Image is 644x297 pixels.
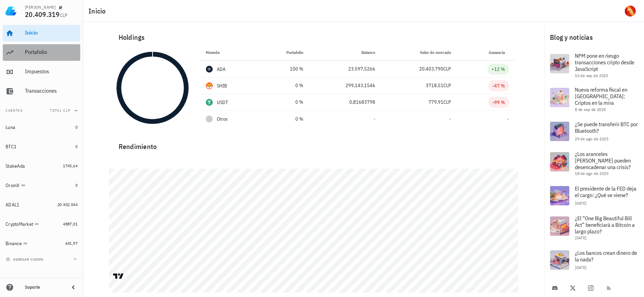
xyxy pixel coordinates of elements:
[113,136,515,152] div: Rendimiento
[57,202,77,207] span: 20.402.044
[50,108,71,113] span: Total CLP
[429,99,443,105] span: 779,91
[443,66,451,72] span: CLP
[575,150,631,170] span: ¿Los aranceles [PERSON_NAME] pueden desencadenar una crisis?
[575,185,636,198] span: El presidente de la FED deja el cargo: ¿Qué se viene?
[65,241,77,246] span: 641,97
[314,65,375,73] div: 23.597,5266
[493,99,505,106] div: -99 %
[25,87,77,94] div: Transacciones
[113,26,515,48] div: Holdings
[575,249,637,263] span: ¿Los bancos crean dinero de la nada?
[217,99,228,106] div: USDT
[3,235,80,252] a: Binance 641,97
[217,66,226,73] div: ADA
[206,82,213,89] div: SHIB-icon
[6,124,15,130] div: Luna
[314,82,375,89] div: 299.143,1546
[60,12,68,18] span: CLP
[443,99,451,105] span: CLP
[419,66,443,72] span: 20.403.790
[3,102,80,119] button: CuentasTotal CLP
[491,66,505,73] div: +12 %
[4,256,47,263] button: agregar cuenta
[3,216,80,232] a: CryptoMarket 4887,01
[265,115,303,123] div: 0 %
[443,82,451,89] span: CLP
[265,82,303,89] div: 0 %
[89,6,109,17] h1: Inicio
[3,138,80,155] a: BTC1 0
[112,273,125,279] a: Charting by TradingView
[489,50,509,55] span: Ganancia
[3,44,80,61] a: Portafolio
[575,215,635,235] span: ¿El “One Big Beautiful Bill Act” beneficiará a Bitcoin a largo plazo?
[217,115,228,123] span: Otros
[25,285,64,290] div: Soporte
[3,83,80,100] a: Transacciones
[575,52,634,72] span: NPM pone en riesgo transacciones cripto desde JavaScript
[3,196,80,213] a: ADAL1 20.402.044
[200,44,259,61] th: Moneda
[575,86,627,106] span: Nueva reforma fiscal en [GEOGRAPHIC_DATA]: Criptos en la mira
[575,107,606,112] span: 8 de sep de 2025
[493,82,505,89] div: -47 %
[575,73,608,78] span: 10 de sep de 2025
[314,99,375,106] div: 0,81683798
[25,10,60,19] span: 20.409.319
[575,201,586,206] span: [DATE]
[6,241,22,247] div: Binance
[6,202,19,208] div: ADAL1
[309,44,381,61] th: Balance
[575,265,586,270] span: [DATE]
[206,66,213,73] div: ADA-icon
[544,116,644,147] a: ¿Se puede transferir BTC por Bluetooth? 29 de ago de 2025
[544,48,644,82] a: NPM pone en riesgo transacciones cripto desde JavaScript 10 de sep de 2025
[265,65,303,73] div: 100 %
[6,163,25,169] div: StakeAda
[426,82,443,89] span: 3718,51
[75,144,77,149] span: 0
[3,158,80,174] a: StakeAda 1745,64
[25,68,77,75] div: Impuestos
[6,183,20,188] div: OrionX
[544,82,644,116] a: Nueva reforma fiscal en [GEOGRAPHIC_DATA]: Criptos en la mira 8 de sep de 2025
[575,235,586,240] span: [DATE]
[544,211,644,245] a: ¿El “One Big Beautiful Bill Act” beneficiará a Bitcoin a largo plazo? [DATE]
[25,4,56,10] div: [PERSON_NAME]
[6,221,33,227] div: CryptoMarket
[75,124,77,130] span: 0
[6,144,17,150] div: BTC1
[449,116,451,122] span: -
[544,147,644,180] a: ¿Los aranceles [PERSON_NAME] pueden desencadenar una crisis? 18 de ago de 2025
[575,121,638,134] span: ¿Se puede transferir BTC por Bluetooth?
[63,163,77,168] span: 1745,64
[544,245,644,275] a: ¿Los bancos crean dinero de la nada? [DATE]
[3,119,80,136] a: Luna 0
[575,136,608,141] span: 29 de ago de 2025
[381,44,457,61] th: Valor de mercado
[206,99,213,106] div: USDT-icon
[265,99,303,106] div: 0 %
[6,6,17,17] img: LedgiFi
[374,116,375,122] span: -
[75,183,77,188] span: 0
[544,180,644,211] a: El presidente de la FED deja el cargo: ¿Qué se viene? [DATE]
[63,221,77,226] span: 4887,01
[544,26,644,48] div: Blog y noticias
[25,29,77,36] div: Inicio
[25,49,77,55] div: Portafolio
[625,6,636,17] div: avatar
[3,25,80,41] a: Inicio
[7,257,44,262] span: agregar cuenta
[575,171,608,176] span: 18 de ago de 2025
[3,177,80,194] a: OrionX 0
[217,82,227,89] div: SHIB
[3,64,80,80] a: Impuestos
[507,116,509,122] span: -
[259,44,309,61] th: Portafolio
